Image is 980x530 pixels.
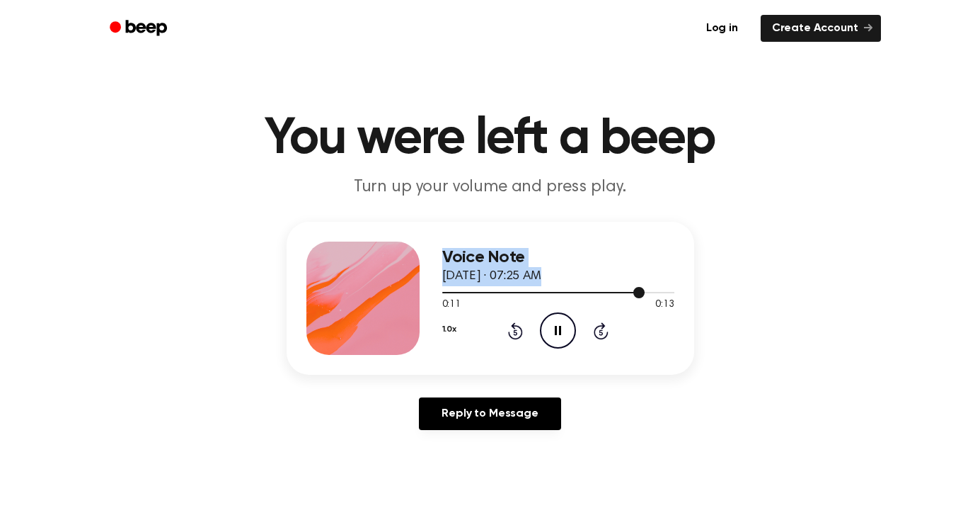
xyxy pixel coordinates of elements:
[655,298,674,312] span: 0:13
[692,12,752,45] a: Log in
[761,15,881,42] a: Create Account
[442,270,541,283] span: [DATE] · 07:25 AM
[219,176,762,199] p: Turn up your volume and press play.
[128,113,853,164] h1: You were left a beep
[419,397,560,430] a: Reply to Message
[442,298,461,312] span: 0:11
[442,248,674,267] h3: Voice Note
[100,15,180,43] a: Beep
[442,317,456,342] button: 1.0x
